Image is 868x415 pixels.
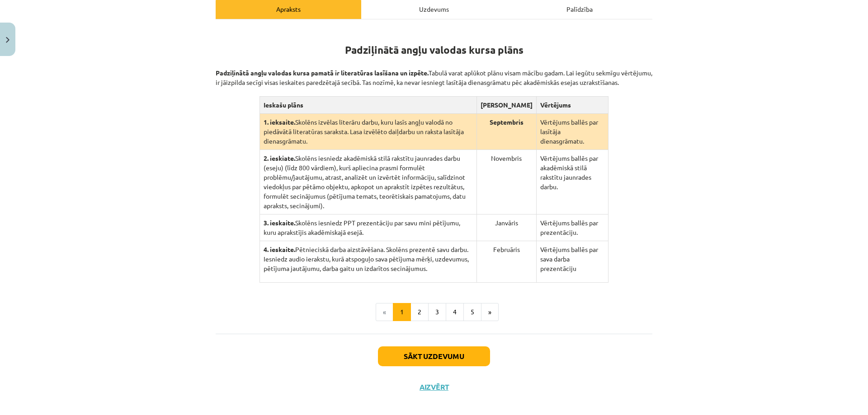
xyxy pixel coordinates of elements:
[6,37,9,43] img: icon-close-lesson-0947bae3869378f0d4975bcd49f059093ad1ed9edebbc8119c70593378902aed.svg
[264,245,473,273] p: Pētnieciskā darba aizstāvēšana. Skolēns prezentē savu darbu. Iesniedz audio ierakstu, kurā atspog...
[393,303,411,321] button: 1
[490,118,524,126] strong: Septembris
[446,303,464,321] button: 4
[259,114,476,150] td: Skolēns izvēlas literāru darbu, kuru lasīs angļu valodā no piedāvātā literatūras saraksta. Lasa i...
[481,245,533,254] p: Februāris
[259,97,476,114] th: Ieskašu plāns
[259,150,476,214] td: Skolēns iesniedz akadēmiskā stilā rakstītu jaunrades darbu (eseju) (līdz 800 vārdiem), kurš aplie...
[216,69,429,77] strong: Padziļinātā angļu valodas kursa pamatā ir literatūras lasīšana un izpēte.
[259,214,476,241] td: Skolēns iesniedz PPT prezentāciju par savu mini pētījumu, kuru aprakstījis akadēmiskajā esejā.
[476,150,536,214] td: Novembris
[216,59,652,87] p: Tabulā varat aplūkot plānu visam mācību gadam. Lai iegūtu sekmīgu vērtējumu, ir jāizpilda secīgi ...
[216,303,652,321] nav: Page navigation example
[481,303,499,321] button: »
[264,245,295,253] strong: 4. ieskaite.
[410,303,429,321] button: 2
[536,114,608,150] td: Vērtējums ballēs par lasītāja dienasgrāmatu.
[264,118,295,126] strong: 1. ieksaite.
[378,346,490,366] button: Sākt uzdevumu
[463,303,481,321] button: 5
[428,303,446,321] button: 3
[264,219,295,227] strong: 3. ieskaite.
[345,43,524,56] strong: Padziļinātā angļu valodas kursa plāns
[536,241,608,283] td: Vērtējums ballēs par sava darba prezentāciju
[417,382,451,392] button: Aizvērt
[476,97,536,114] th: [PERSON_NAME]
[536,150,608,214] td: Vērtējums ballēs par akadēmiskā stilā rakstītu jaunrades darbu.
[536,97,608,114] th: Vērtējums
[536,214,608,241] td: Vērtējums ballēs par prezentāciju.
[476,214,536,241] td: Janvāris
[264,154,295,162] strong: 2. ieskiate.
